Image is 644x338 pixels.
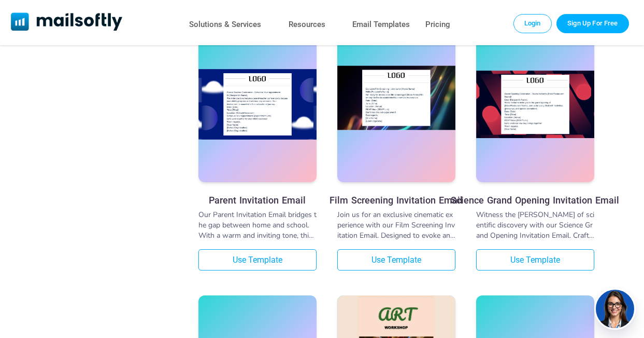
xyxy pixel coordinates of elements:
a: Science Grand Opening Invitation Email [451,195,619,206]
a: Parent Invitation Email [198,26,317,185]
img: Film Screening Invitation Email [337,65,455,130]
a: Science Grand Opening Invitation Email [476,26,594,185]
a: Film Screening Invitation Email [337,26,455,185]
a: Solutions & Services [189,17,261,32]
a: Use Template [476,249,594,271]
a: Use Template [337,249,455,271]
a: Email Templates [352,17,410,32]
img: Science Grand Opening Invitation Email [476,71,594,138]
a: Pricing [425,17,450,32]
div: Witness the [PERSON_NAME] of scientific discovery with our Science Grand Opening Invitation Email... [476,210,594,241]
a: Film Screening Invitation Email [330,195,463,206]
a: Resources [289,17,325,32]
a: Mailsoftly [11,12,122,33]
img: Parent Invitation Email [198,69,317,140]
img: agent [594,290,636,328]
a: Trial [556,14,628,33]
img: Mailsoftly Logo [11,12,122,31]
div: Join us for an exclusive cinematic experience with our Film Screening Invitation Email. Designed ... [337,210,455,241]
div: Our Parent Invitation Email bridges the gap between home and school. With a warm and inviting ton... [198,210,317,241]
a: Parent Invitation Email [209,195,306,206]
a: Use Template [198,249,317,271]
a: Login [513,14,552,33]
